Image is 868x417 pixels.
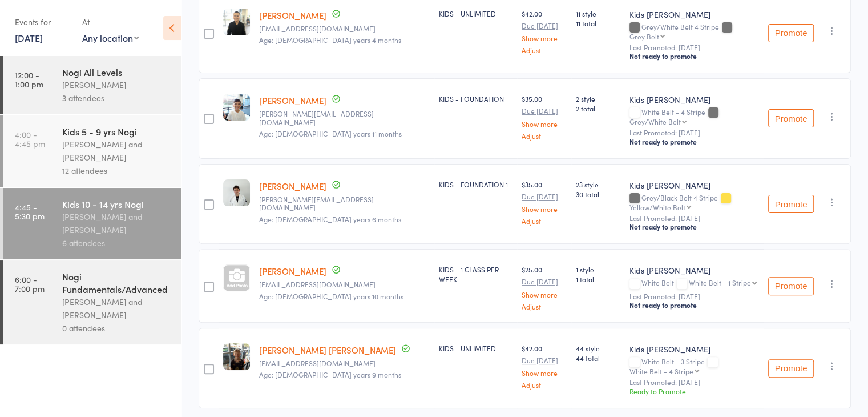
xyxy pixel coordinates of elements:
[62,91,171,105] div: 3 attendees
[259,265,326,277] a: [PERSON_NAME]
[522,120,567,127] a: Show more
[15,275,45,293] time: 6:00 - 7:00 pm
[629,129,759,137] small: Last Promoted: [DATE]
[522,132,567,139] a: Adjust
[576,179,620,189] span: 23 style
[522,205,567,212] a: Show more
[259,25,430,33] small: Tychelle.dare@gmail.com
[259,180,326,192] a: [PERSON_NAME]
[522,369,567,376] a: Show more
[259,370,401,379] span: Age: [DEMOGRAPHIC_DATA] years 9 months
[768,109,814,127] button: Promote
[629,292,759,300] small: Last Promoted: [DATE]
[629,367,693,375] div: White Belt - 4 Stripe
[522,217,567,224] a: Adjust
[522,107,567,115] small: Due [DATE]
[62,210,171,236] div: [PERSON_NAME] and [PERSON_NAME]
[439,179,512,189] div: KIDS - FOUNDATION 1
[522,291,567,298] a: Show more
[576,189,620,199] span: 30 total
[522,22,567,30] small: Due [DATE]
[259,214,401,224] span: Age: [DEMOGRAPHIC_DATA] years 6 months
[522,193,567,201] small: Due [DATE]
[62,236,171,250] div: 6 attendees
[629,179,759,191] div: Kids [PERSON_NAME]
[629,343,759,355] div: Kids [PERSON_NAME]
[259,9,326,21] a: [PERSON_NAME]
[439,264,512,284] div: KIDS - 1 CLASS PER WEEK
[629,386,759,396] div: Ready to Promote
[223,9,250,35] img: image1748845345.png
[629,279,759,288] div: White Belt
[522,278,567,286] small: Due [DATE]
[576,274,620,284] span: 1 total
[629,214,759,222] small: Last Promoted: [DATE]
[689,279,751,286] div: White Belt - 1 Stripe
[768,24,814,42] button: Promote
[576,343,620,353] span: 44 style
[576,94,620,103] span: 2 style
[223,343,250,370] img: image1741585595.png
[259,129,402,138] span: Age: [DEMOGRAPHIC_DATA] years 11 months
[439,343,512,353] div: KIDS - UNLIMITED
[768,195,814,213] button: Promote
[522,34,567,42] a: Show more
[62,66,171,78] div: Nogi All Levels
[522,94,567,139] div: $35.00
[629,23,759,40] div: Grey/White Belt 4 Stripe
[82,13,139,31] div: At
[629,94,759,105] div: Kids [PERSON_NAME]
[259,94,326,106] a: [PERSON_NAME]
[439,9,512,18] div: KIDS - UNLIMITED
[15,130,45,148] time: 4:00 - 4:45 pm
[629,137,759,146] div: Not ready to promote
[629,194,759,211] div: Grey/Black Belt 4 Stripe
[62,295,171,322] div: [PERSON_NAME] and [PERSON_NAME]
[629,222,759,231] div: Not ready to promote
[259,291,403,301] span: Age: [DEMOGRAPHIC_DATA] years 10 months
[522,303,567,310] a: Adjust
[259,195,430,212] small: Mohammad.panahi89@gmail.com
[82,31,139,44] div: Any location
[3,260,181,344] a: 6:00 -7:00 pmNogi Fundamentals/Advanced[PERSON_NAME] and [PERSON_NAME]0 attendees
[629,203,685,211] div: Yellow/White Belt
[629,108,759,125] div: White Belt - 4 Stripe
[629,300,759,310] div: Not ready to promote
[629,9,759,20] div: Kids [PERSON_NAME]
[629,358,759,375] div: White Belt - 3 Stripe
[629,378,759,386] small: Last Promoted: [DATE]
[62,198,171,210] div: Kids 10 - 14 yrs Nogi
[576,18,620,28] span: 11 total
[768,277,814,295] button: Promote
[3,188,181,259] a: 4:45 -5:30 pmKids 10 - 14 yrs Nogi[PERSON_NAME] and [PERSON_NAME]6 attendees
[576,353,620,363] span: 44 total
[629,264,759,276] div: Kids [PERSON_NAME]
[223,94,250,121] img: image1726209738.png
[62,78,171,91] div: [PERSON_NAME]
[629,43,759,51] small: Last Promoted: [DATE]
[522,46,567,54] a: Adjust
[768,359,814,378] button: Promote
[576,264,620,274] span: 1 style
[259,344,396,356] a: [PERSON_NAME] [PERSON_NAME]
[439,94,512,103] div: KIDS - FOUNDATION
[3,115,181,187] a: 4:00 -4:45 pmKids 5 - 9 yrs Nogi[PERSON_NAME] and [PERSON_NAME]12 attendees
[259,110,430,126] small: Adam.delacour@outlook.com
[15,70,43,89] time: 12:00 - 1:00 pm
[629,51,759,61] div: Not ready to promote
[522,356,567,364] small: Due [DATE]
[522,179,567,224] div: $35.00
[522,381,567,388] a: Adjust
[15,31,43,44] a: [DATE]
[62,164,171,177] div: 12 attendees
[15,13,71,31] div: Events for
[223,179,250,206] img: image1733294427.png
[576,103,620,113] span: 2 total
[259,35,401,45] span: Age: [DEMOGRAPHIC_DATA] years 4 months
[522,264,567,310] div: $25.00
[15,202,45,220] time: 4:45 - 5:30 pm
[62,125,171,138] div: Kids 5 - 9 yrs Nogi
[259,359,430,367] small: Azwillo@icloud.com
[576,9,620,18] span: 11 style
[259,280,430,288] small: piper121212@hotmail.com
